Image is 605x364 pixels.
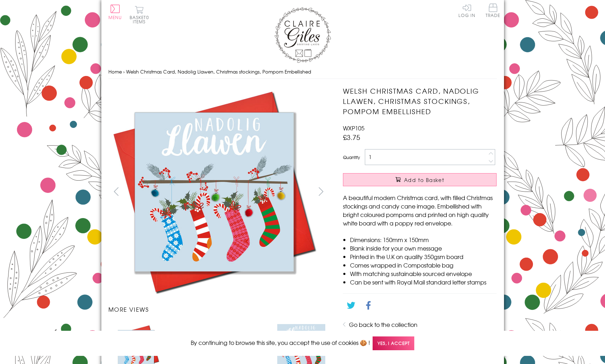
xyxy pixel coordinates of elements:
li: Printed in the U.K on quality 350gsm board [350,252,497,261]
span: Yes, I accept [373,336,414,350]
p: A beautiful modern Christmas card, with filled Christmas stockings and candy cane image. Embellis... [343,193,497,227]
li: Can be sent with Royal Mail standard letter stamps [350,278,497,286]
button: Add to Basket [343,173,497,186]
button: next [313,183,329,199]
span: Welsh Christmas Card, Nadolig Llawen, Christmas stockings, Pompom Embellished [126,68,311,75]
button: prev [108,183,124,199]
a: Trade [486,4,500,19]
img: Welsh Christmas Card, Nadolig Llawen, Christmas stockings, Pompom Embellished [108,86,320,298]
span: £3.75 [343,132,360,142]
button: Basket0 items [130,6,149,24]
h3: More views [108,305,329,313]
li: Comes wrapped in Compostable bag [350,261,497,269]
label: Quantity [343,154,360,160]
img: Welsh Christmas Card, Nadolig Llawen, Christmas stockings, Pompom Embellished [246,329,247,329]
img: Claire Giles Greetings Cards [274,7,331,63]
li: With matching sustainable sourced envelope [350,269,497,278]
img: Welsh Christmas Card, Nadolig Llawen, Christmas stockings, Pompom Embellished [329,86,541,256]
span: › [123,68,125,75]
li: Blank inside for your own message [350,244,497,252]
span: Trade [486,4,500,17]
li: Dimensions: 150mm x 150mm [350,235,497,244]
nav: breadcrumbs [108,65,497,79]
button: Menu [108,5,122,19]
a: Log In [458,4,475,17]
span: Add to Basket [404,176,444,183]
span: WXP105 [343,124,364,132]
span: Menu [108,14,122,20]
h1: Welsh Christmas Card, Nadolig Llawen, Christmas stockings, Pompom Embellished [343,86,497,116]
a: Go back to the collection [349,320,417,329]
a: Home [108,68,122,75]
span: 0 items [133,14,149,25]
